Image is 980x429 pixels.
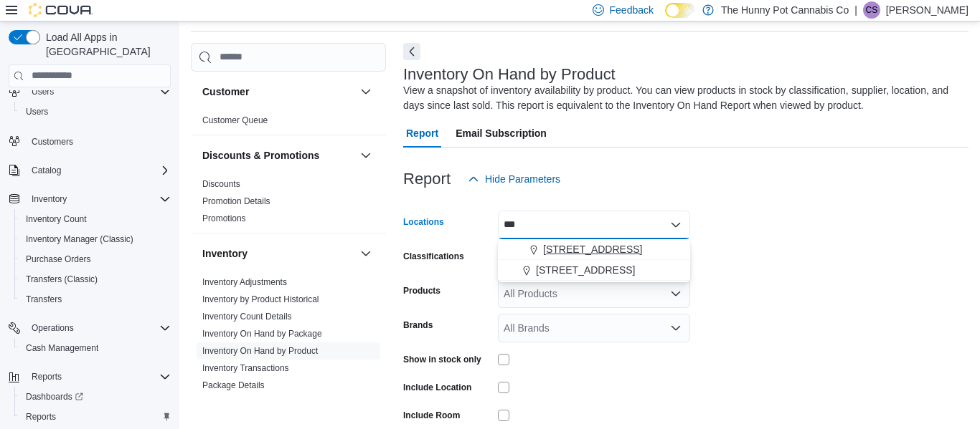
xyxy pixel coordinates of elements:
[26,162,67,179] button: Catalog
[866,1,878,19] span: CS
[202,85,354,99] button: Customer
[20,339,171,357] span: Cash Management
[26,274,98,285] span: Transfers (Classic)
[20,408,62,425] a: Reports
[357,83,374,100] button: Customer
[202,328,322,339] span: Inventory On Hand by Package
[20,211,171,228] span: Inventory Count
[202,329,322,339] a: Inventory On Hand by Package
[26,83,171,100] span: Users
[26,133,79,150] a: Customers
[20,231,171,248] span: Inventory Manager (Classic)
[14,209,176,229] button: Inventory Count
[20,251,171,268] span: Purchase Orders
[403,285,440,297] label: Products
[40,30,171,59] span: Load All Apps in [GEOGRAPHIC_DATA]
[670,322,682,334] button: Open list of options
[26,342,98,354] span: Cash Management
[14,102,176,122] button: Users
[665,18,666,19] span: Dark Mode
[403,43,420,60] button: Next
[32,322,74,334] span: Operations
[462,165,566,193] button: Hide Parameters
[202,294,319,304] a: Inventory by Product Historical
[202,196,270,206] a: Promotion Details
[20,271,171,288] span: Transfers (Classic)
[610,3,654,17] span: Feedback
[26,411,56,423] span: Reports
[403,382,471,393] label: Include Location
[202,346,318,356] a: Inventory On Hand by Product
[202,362,289,374] span: Inventory Transactions
[29,3,93,17] img: Cova
[886,1,969,19] p: [PERSON_NAME]
[403,410,460,421] label: Include Room
[26,233,133,245] span: Inventory Manager (Classic)
[20,271,103,288] a: Transfers (Classic)
[32,371,62,382] span: Reports
[403,216,444,228] label: Locations
[26,294,62,305] span: Transfers
[863,1,880,19] div: Cameron Sweet
[20,388,171,405] span: Dashboards
[357,147,374,164] button: Discounts & Promotions
[202,363,289,373] a: Inventory Transactions
[202,380,265,390] a: Package Details
[3,189,176,209] button: Inventory
[20,291,171,308] span: Transfers
[854,1,857,19] p: |
[26,213,87,225] span: Inventory Count
[670,288,682,299] button: Open list of options
[403,83,961,113] div: View a snapshot of inventory availability by product. You can view products in stock by classific...
[202,148,319,163] h3: Discounts & Promotions
[485,172,560,186] span: Hide Parameters
[26,191,72,208] button: Inventory
[26,132,171,150] span: Customers
[20,388,89,405] a: Dashboards
[26,391,83,403] span: Dashboards
[403,354,481,365] label: Show in stock only
[202,179,240,189] a: Discounts
[202,115,268,126] span: Customer Queue
[26,368,171,385] span: Reports
[3,82,176,102] button: Users
[14,269,176,289] button: Transfers (Classic)
[3,367,176,387] button: Reports
[403,251,464,262] label: Classifications
[26,254,91,265] span: Purchase Orders
[202,380,265,391] span: Package Details
[403,170,451,188] h3: Report
[536,263,635,277] span: [STREET_ADDRESS]
[26,83,60,100] button: Users
[32,193,67,205] span: Inventory
[32,86,54,97] span: Users
[20,291,67,308] a: Transfers
[202,277,287,287] a: Inventory Adjustments
[202,85,249,99] h3: Customer
[498,239,690,260] button: [STREET_ADDRESS]
[202,213,246,223] a: Promotions
[26,162,171,179] span: Catalog
[456,119,547,148] span: Email Subscription
[26,106,48,117] span: Users
[32,136,73,148] span: Customers
[498,239,690,281] div: Choose from the following options
[20,339,104,357] a: Cash Management
[26,319,80,337] button: Operations
[543,242,642,256] span: [STREET_ADDRESS]
[202,213,246,224] span: Promotions
[191,175,386,233] div: Discounts & Promotions
[20,103,54,120] a: Users
[20,231,139,248] a: Inventory Manager (Classic)
[202,246,354,261] button: Inventory
[498,260,690,281] button: [STREET_ADDRESS]
[202,196,270,207] span: Promotion Details
[14,407,176,427] button: Reports
[20,251,97,268] a: Purchase Orders
[202,246,248,261] h3: Inventory
[665,3,695,18] input: Dark Mode
[26,368,67,385] button: Reports
[670,219,682,231] button: Close list of options
[403,66,616,83] h3: Inventory On Hand by Product
[3,318,176,338] button: Operations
